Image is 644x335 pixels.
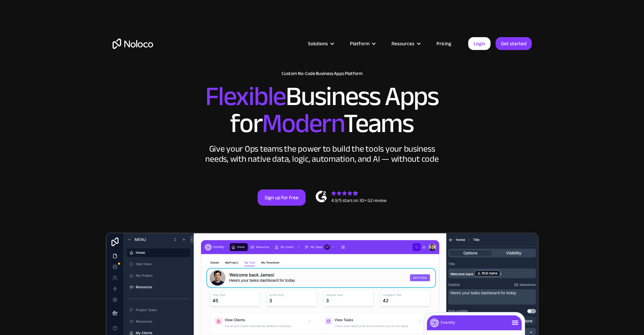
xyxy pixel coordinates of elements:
[300,39,341,48] div: Solutions
[205,71,286,122] span: Flexible
[113,83,532,137] h2: Business Apps for Teams
[468,37,491,50] a: Login
[383,39,428,48] div: Resources
[113,38,153,49] a: home
[262,98,343,149] span: Modern
[350,39,369,48] div: Platform
[308,39,328,48] div: Solutions
[391,39,414,48] div: Resources
[204,144,440,164] div: Give your Ops teams the power to build the tools your business needs, with native data, logic, au...
[428,39,460,48] a: Pricing
[258,189,306,206] a: Sign up for free
[496,37,532,50] a: Get started
[341,39,383,48] div: Platform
